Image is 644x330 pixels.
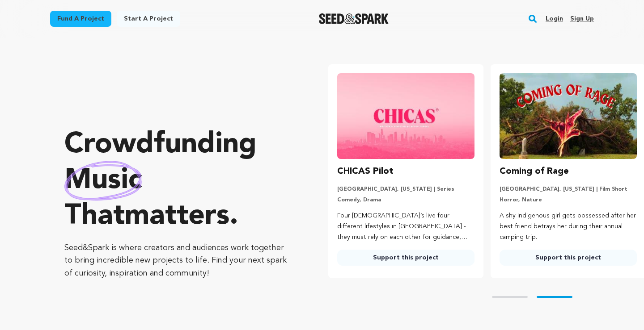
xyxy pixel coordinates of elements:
[500,186,637,193] p: [GEOGRAPHIC_DATA], [US_STATE] | Film Short
[337,211,475,242] p: Four [DEMOGRAPHIC_DATA]’s live four different lifestyles in [GEOGRAPHIC_DATA] - they must rely on...
[500,211,637,242] p: A shy indigenous girl gets possessed after her best friend betrays her during their annual campin...
[337,164,394,179] h3: CHICAS Pilot
[500,196,637,204] p: Horror, Nature
[546,12,563,26] a: Login
[64,242,292,280] p: Seed&Spark is where creators and audiences work together to bring incredible new projects to life...
[64,161,142,201] img: hand sketched image
[125,202,229,231] span: matters
[337,73,475,159] img: CHICAS Pilot image
[64,127,292,234] p: Crowdfunding that .
[570,12,594,26] a: Sign up
[319,13,389,24] a: Seed&Spark Homepage
[337,196,475,204] p: Comedy, Drama
[337,250,475,266] a: Support this project
[500,250,637,266] a: Support this project
[117,11,180,27] a: Start a project
[500,73,637,159] img: Coming of Rage image
[50,11,111,27] a: Fund a project
[319,13,389,24] img: Seed&Spark Logo Dark Mode
[500,164,569,179] h3: Coming of Rage
[337,186,475,193] p: [GEOGRAPHIC_DATA], [US_STATE] | Series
